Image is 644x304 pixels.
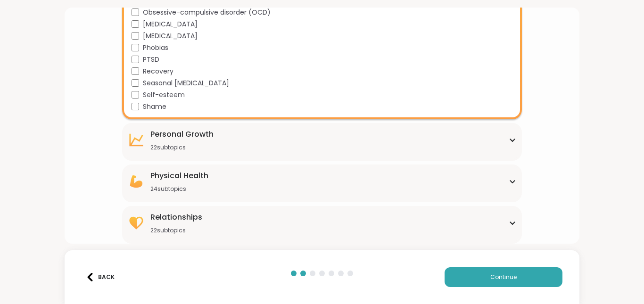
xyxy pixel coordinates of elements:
div: 24 subtopics [150,185,208,193]
span: [MEDICAL_DATA] [143,31,198,41]
div: Physical Health [150,170,208,181]
button: Back [82,267,119,287]
span: Recovery [143,66,173,76]
span: Continue [490,273,517,281]
button: Continue [445,267,562,287]
span: Obsessive-compulsive disorder (OCD) [143,8,271,17]
span: PTSD [143,55,159,65]
div: Back [86,273,115,281]
span: Self-esteem [143,90,185,100]
div: 22 subtopics [150,227,202,234]
div: Personal Growth [150,129,214,140]
div: 22 subtopics [150,144,214,151]
span: Phobias [143,43,168,53]
span: Shame [143,102,166,112]
div: Relationships [150,212,202,223]
span: Seasonal [MEDICAL_DATA] [143,78,229,88]
span: [MEDICAL_DATA] [143,19,198,29]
